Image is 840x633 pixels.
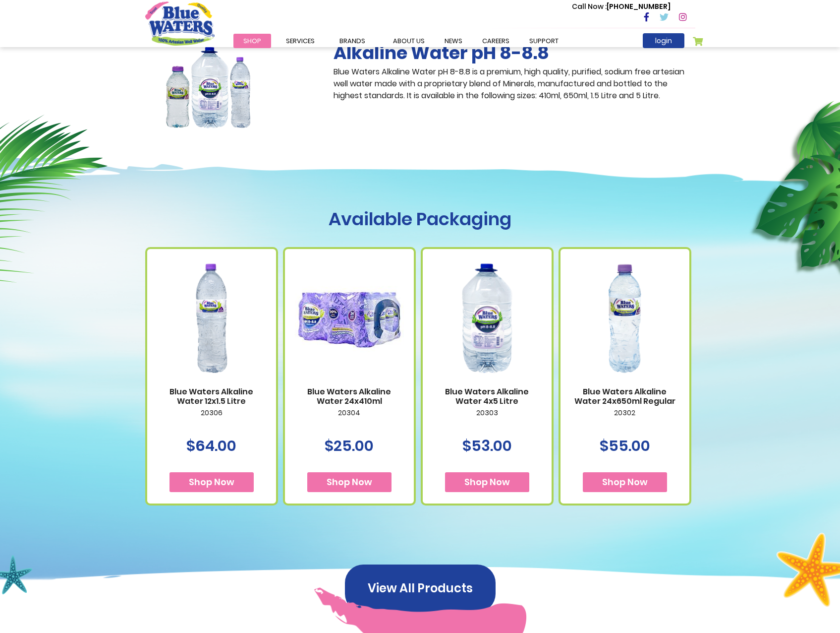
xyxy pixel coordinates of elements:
[462,435,512,456] span: $53.00
[157,409,266,430] p: 20306
[433,409,542,430] p: 20303
[295,250,404,386] img: Blue Waters Alkaline Water 24x410ml
[145,1,215,45] a: store logo
[572,1,671,12] p: [PHONE_NUMBER]
[464,476,510,488] span: Shop Now
[295,387,404,406] a: Blue Waters Alkaline Water 24x410ml
[243,36,261,46] span: Shop
[345,565,496,612] button: View All Products
[295,409,404,430] p: 20304
[345,582,496,593] a: View All Products
[383,34,435,48] a: about us
[145,208,695,230] h1: Available Packaging
[186,435,236,456] span: $64.00
[189,476,234,488] span: Shop Now
[570,387,679,406] a: Blue Waters Alkaline Water 24x650ml Regular
[169,472,254,492] button: Shop Now
[600,435,650,456] span: $55.00
[643,33,684,48] a: login
[286,36,315,46] span: Services
[519,34,568,48] a: support
[157,250,266,386] img: Blue Waters Alkaline Water 12x1.5 Litre
[334,42,695,63] h2: Alkaline Water pH 8-8.8
[433,250,542,386] img: Blue Waters Alkaline Water 4x5 Litre
[472,34,519,48] a: careers
[339,36,365,46] span: Brands
[433,387,542,406] a: Blue Waters Alkaline Water 4x5 Litre
[570,409,679,430] p: 20302
[157,387,266,406] a: Blue Waters Alkaline Water 12x1.5 Litre
[327,476,372,488] span: Shop Now
[572,1,607,11] span: Call Now :
[334,66,695,102] p: Blue Waters Alkaline Water pH 8-8.8 is a premium, high quality, purified, sodium free artesian we...
[583,472,667,492] button: Shop Now
[570,250,679,386] img: Blue Waters Alkaline Water 24x650ml Regular
[325,435,374,456] span: $25.00
[602,476,648,488] span: Shop Now
[445,472,529,492] button: Shop Now
[435,34,472,48] a: News
[307,472,392,492] button: Shop Now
